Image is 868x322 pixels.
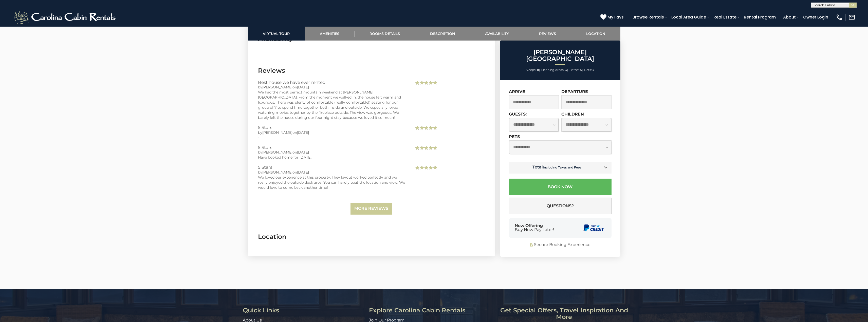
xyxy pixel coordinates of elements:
[524,27,571,41] a: Reviews
[415,27,470,41] a: Description
[262,130,292,135] span: [PERSON_NAME]
[541,68,564,72] span: Sleeping Areas:
[258,130,407,135] div: by on
[848,14,855,21] img: mail-regular-white.png
[571,27,620,41] a: Location
[509,89,525,94] label: Arrive
[561,89,588,94] label: Departure
[741,13,778,22] a: Rental Program
[509,242,612,248] div: Secure Booking Experience
[13,10,118,25] img: White-1-2.png
[501,49,619,62] h2: [PERSON_NAME][GEOGRAPHIC_DATA]
[258,145,407,150] h3: 5 Stars
[509,134,520,139] label: Pets
[509,112,527,117] label: Guests:
[297,85,309,89] span: [DATE]
[509,162,612,174] td: Total
[243,307,365,314] h3: Quick Links
[593,68,594,72] strong: 2
[537,68,539,72] strong: 8
[262,170,292,175] span: [PERSON_NAME]
[258,150,407,155] div: by on
[515,224,554,232] div: Now Offering
[509,198,612,214] button: Questions?
[580,68,582,72] strong: 4
[543,165,581,169] small: Including Taxes and Fees
[526,68,536,72] span: Sleeps:
[569,68,579,72] span: Baths:
[565,68,567,72] strong: 4
[258,90,407,120] div: We had the most perfect mountain weekend at [PERSON_NAME][GEOGRAPHIC_DATA]. From the moment we wa...
[526,67,540,73] li: |
[470,27,524,41] a: Availability
[369,307,495,314] h3: Explore Carolina Cabin Rentals
[248,27,305,41] a: Virtual Tour
[258,170,407,175] div: by on
[258,165,407,169] h3: 5 Stars
[561,112,584,117] label: Children
[584,68,592,72] span: Pets:
[258,66,485,75] h3: Reviews
[262,85,292,89] span: [PERSON_NAME]
[836,14,843,21] img: phone-regular-white.png
[607,14,624,20] span: My Favs
[297,130,309,135] span: [DATE]
[541,67,568,73] li: |
[297,170,309,175] span: [DATE]
[669,13,709,22] a: Local Area Guide
[630,13,667,22] a: Browse Rentals
[355,27,415,41] a: Rooms Details
[258,80,407,85] h3: Best house we have ever rented
[509,179,612,195] button: Book Now
[499,307,629,320] h3: Get special offers, travel inspiration and more
[711,13,739,22] a: Real Estate
[297,150,309,155] span: [DATE]
[515,228,554,232] span: Buy Now Pay Later!
[258,155,407,160] div: Have booked home for [DATE].
[569,67,583,73] li: |
[258,135,407,140] div: -
[600,14,625,21] a: My Favs
[801,13,831,22] a: Owner Login
[258,125,407,130] h3: 5 Stars
[781,13,798,22] a: About
[262,150,292,155] span: [PERSON_NAME]
[305,27,355,41] a: Amenities
[350,203,392,215] a: More Reviews
[258,175,407,190] div: We loved our experience at this property. They layout worked perfectly and we really enjoyed the ...
[258,85,407,90] div: by on
[258,232,485,241] h3: Location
